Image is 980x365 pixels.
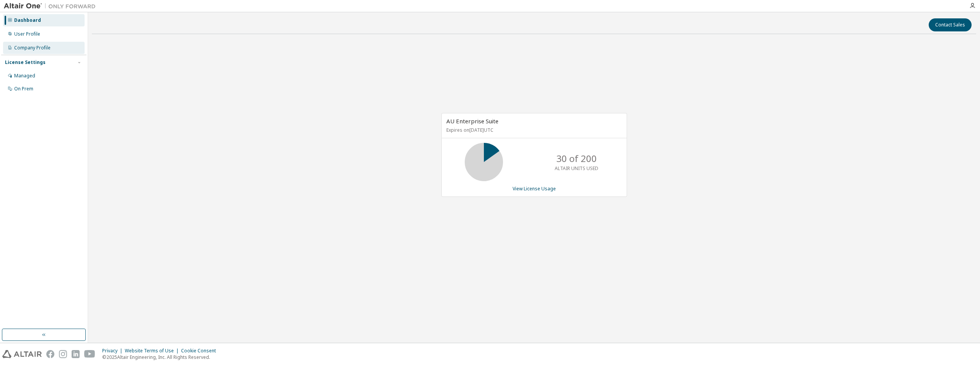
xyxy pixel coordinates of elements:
p: 30 of 200 [556,152,597,165]
div: Dashboard [14,17,41,23]
div: Company Profile [14,45,51,51]
p: ALTAIR UNITS USED [555,165,598,172]
span: AU Enterprise Suite [446,117,498,125]
img: Altair One [4,2,100,10]
div: Privacy [102,348,125,354]
div: Managed [14,73,35,79]
div: License Settings [5,59,46,65]
a: View License Usage [513,185,556,192]
div: On Prem [14,86,33,92]
p: © 2025 Altair Engineering, Inc. All Rights Reserved. [102,354,220,360]
img: instagram.svg [59,350,67,358]
img: youtube.svg [84,350,95,358]
img: altair_logo.svg [2,350,42,358]
div: Cookie Consent [181,348,220,354]
img: facebook.svg [46,350,54,358]
div: User Profile [14,31,40,37]
div: Website Terms of Use [125,348,181,354]
button: Contact Sales [929,18,972,31]
p: Expires on [DATE] UTC [446,127,620,133]
img: linkedin.svg [72,350,80,358]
